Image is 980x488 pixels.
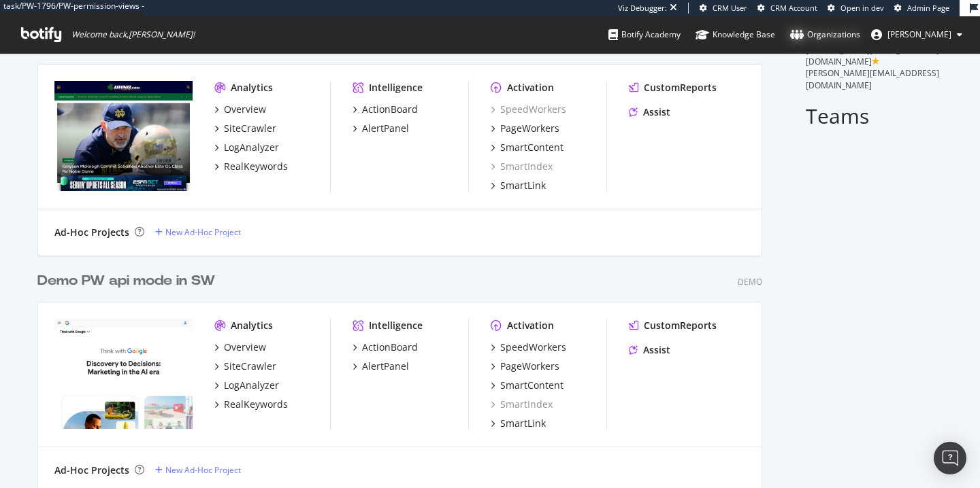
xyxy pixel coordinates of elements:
[894,3,949,14] a: Admin Page
[54,464,129,477] div: Ad-Hoc Projects
[629,319,717,332] a: CustomReports
[224,360,276,373] div: SiteCrawler
[608,16,681,53] a: Botify Academy
[790,28,860,41] div: Organizations
[491,379,563,392] a: SmartContent
[37,271,215,291] div: Demo PW api mode in SW
[214,103,266,116] a: Overview
[500,379,563,392] div: SmartContent
[224,379,279,392] div: LogAnalyzer
[214,160,288,173] a: RealKeywords
[806,105,943,127] h2: Teams
[491,360,559,373] a: PageWorkers
[353,122,409,135] a: AlertPanel
[165,464,241,476] div: New Ad-Hoc Project
[224,398,288,411] div: RealKeywords
[491,103,566,116] a: SpeedWorkers
[224,160,288,173] div: RealKeywords
[500,360,559,373] div: PageWorkers
[500,417,546,430] div: SmartLink
[491,417,546,430] a: SmartLink
[770,3,817,13] span: CRM Account
[224,122,276,135] div: SiteCrawler
[700,3,747,14] a: CRM User
[629,105,670,119] a: Assist
[491,141,563,154] a: SmartContent
[37,271,220,291] a: Demo PW api mode in SW
[353,360,409,373] a: AlertPanel
[214,379,279,392] a: LogAnalyzer
[362,360,409,373] div: AlertPanel
[806,44,939,67] span: [PERSON_NAME][EMAIL_ADDRESS][DOMAIN_NAME]
[643,105,670,119] div: Assist
[887,29,951,40] span: alexandre
[491,160,553,173] a: SmartIndex
[860,24,973,46] button: [PERSON_NAME]
[643,343,670,357] div: Assist
[54,226,129,239] div: Ad-Hoc Projects
[491,341,566,354] a: SpeedWorkers
[507,319,554,332] div: Activation
[362,341,418,354] div: ActionBoard
[644,81,717,94] div: CustomReports
[71,29,195,40] span: Welcome back, [PERSON_NAME] !
[500,141,563,154] div: SmartContent
[629,343,670,357] a: Assist
[790,16,860,53] a: Organizations
[644,319,717,332] div: CustomReports
[155,464,241,476] a: New Ad-Hoc Project
[618,3,667,14] div: Viz Debugger:
[491,398,553,411] a: SmartIndex
[507,81,554,94] div: Activation
[165,226,241,238] div: New Ad-Hoc Project
[500,179,546,192] div: SmartLink
[362,122,409,135] div: AlertPanel
[224,103,266,116] div: Overview
[214,341,266,354] a: Overview
[491,122,559,135] a: PageWorkers
[696,28,775,41] div: Knowledge Base
[214,141,279,154] a: LogAnalyzer
[629,81,717,94] a: CustomReports
[214,398,288,411] a: RealKeywords
[738,276,762,287] div: Demo
[608,28,681,41] div: Botify Academy
[491,179,546,192] a: SmartLink
[369,81,423,94] div: Intelligence
[500,341,566,354] div: SpeedWorkers
[840,3,884,13] span: Open in dev
[362,103,418,116] div: ActionBoard
[224,141,279,154] div: LogAnalyzer
[224,341,266,354] div: Overview
[353,341,418,354] a: ActionBoard
[828,3,884,14] a: Open in dev
[231,81,273,94] div: Analytics
[155,226,241,238] a: New Ad-Hoc Project
[696,16,775,53] a: Knowledge Base
[713,3,747,13] span: CRM User
[500,122,559,135] div: PageWorkers
[54,81,193,191] img: uhnd
[907,3,949,13] span: Admin Page
[369,319,423,332] div: Intelligence
[231,319,273,332] div: Analytics
[214,122,276,135] a: SiteCrawler
[757,3,817,14] a: CRM Account
[214,360,276,373] a: SiteCrawler
[934,442,966,474] div: Open Intercom Messenger
[54,319,193,429] img: Demo PW api mode in SW
[806,67,939,90] span: [PERSON_NAME][EMAIL_ADDRESS][DOMAIN_NAME]
[353,103,418,116] a: ActionBoard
